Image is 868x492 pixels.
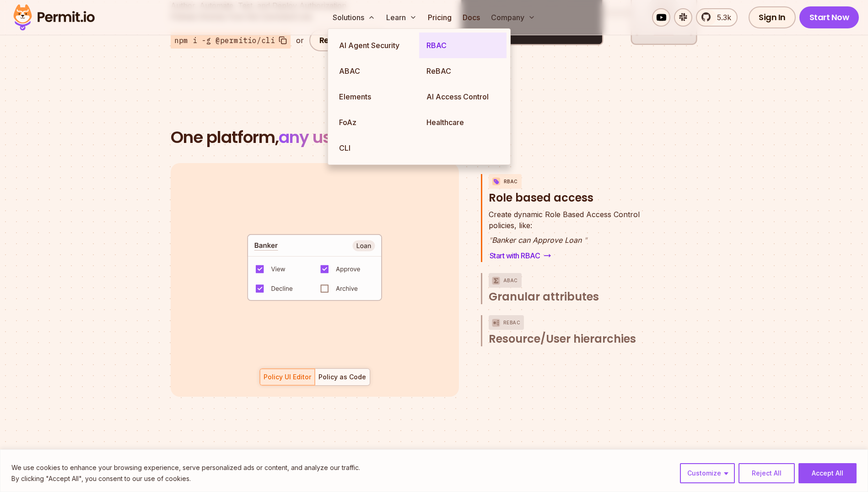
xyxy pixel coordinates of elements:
[332,135,419,161] a: CLI
[489,209,640,231] p: policies, like:
[489,249,552,262] a: Start with RBAC
[419,58,507,84] a: ReBAC
[424,8,455,27] a: Pricing
[329,8,379,27] button: Solutions
[171,32,291,49] button: npm i -g @permitio/cli
[489,273,659,304] button: ABACGranular attributes
[309,29,388,51] a: Read the Docs
[315,368,370,386] button: Policy as Code
[332,84,419,109] a: Elements
[296,35,304,46] div: or
[332,58,419,84] a: ABAC
[332,33,419,58] a: AI Agent Security
[487,8,539,27] button: Company
[799,6,859,28] a: Start Now
[696,8,738,27] a: 5.3k
[489,235,640,246] p: Banker can Approve Loan
[503,273,518,288] p: ABAC
[489,290,599,304] span: Granular attributes
[459,8,484,27] a: Docs
[489,209,640,220] span: Create dynamic Role Based Access Control
[489,315,659,346] button: ReBACResource/User hierarchies
[798,463,857,483] button: Accept All
[419,33,507,58] a: RBAC
[680,463,735,483] button: Customize
[503,315,521,330] p: ReBAC
[279,126,383,149] span: any use case
[489,332,636,346] span: Resource/User hierarchies
[9,2,99,33] img: Permit logo
[332,109,419,135] a: FoAz
[712,12,731,23] span: 5.3k
[419,84,507,109] a: AI Access Control
[489,209,659,262] div: RBACRole based access
[489,235,492,245] span: "
[584,235,587,245] span: "
[11,473,360,484] p: By clicking "Accept All", you consent to our use of cookies.
[174,35,275,46] span: npm i -g @permitio/cli
[383,8,421,27] button: Learn
[11,462,360,473] p: We use cookies to enhance your browsing experience, serve personalized ads or content, and analyz...
[739,463,795,483] button: Reject All
[749,6,796,28] a: Sign In
[171,128,698,147] h2: One platform,
[318,372,366,382] div: Policy as Code
[419,109,507,135] a: Healthcare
